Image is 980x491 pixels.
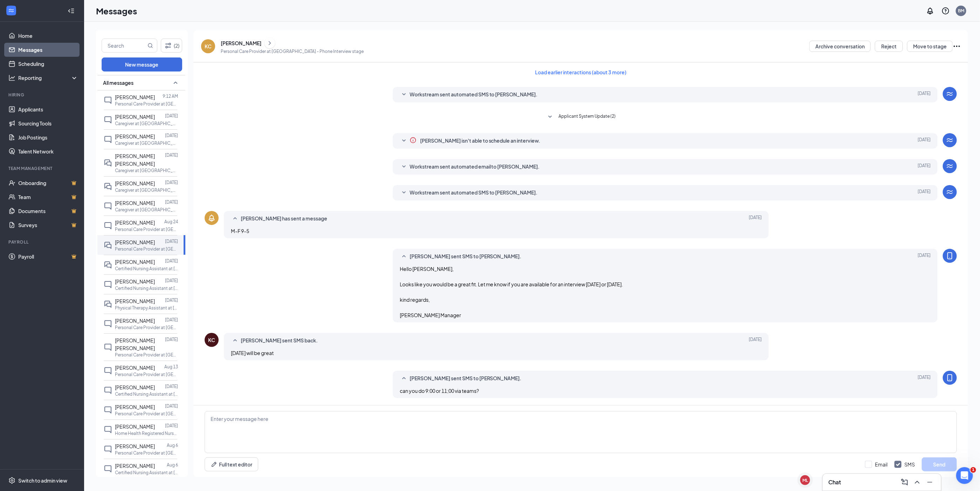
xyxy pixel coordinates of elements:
[115,140,178,146] p: Caregiver at [GEOGRAPHIC_DATA], [GEOGRAPHIC_DATA]
[971,467,976,473] span: 1
[165,258,178,264] p: [DATE]
[164,41,172,50] svg: Filter
[115,463,155,469] span: [PERSON_NAME]
[18,74,78,81] div: Reporting
[231,336,239,345] svg: SmallChevronUp
[946,374,954,382] svg: MobileSms
[165,152,178,158] p: [DATE]
[115,404,155,410] span: [PERSON_NAME]
[104,465,112,473] svg: ChatInactive
[165,179,178,185] p: [DATE]
[400,137,408,145] svg: SmallChevronDown
[18,57,78,71] a: Scheduling
[104,406,112,414] svg: ChatInactive
[8,239,77,245] div: Payroll
[104,261,112,269] svg: DoubleChat
[115,200,155,206] span: [PERSON_NAME]
[400,163,408,171] svg: SmallChevronDown
[115,187,178,193] p: Caregiver at [GEOGRAPHIC_DATA], [GEOGRAPHIC_DATA]
[546,113,554,121] svg: SmallChevronDown
[115,391,178,397] p: Certified Nursing Assistant at [GEOGRAPHIC_DATA]
[946,136,954,144] svg: WorkstreamLogo
[104,425,112,434] svg: ChatInactive
[115,168,178,173] p: Caregiver at [GEOGRAPHIC_DATA], [GEOGRAPHIC_DATA]
[900,478,909,486] svg: ComposeMessage
[410,374,522,383] span: [PERSON_NAME] sent SMS to [PERSON_NAME].
[918,90,931,99] span: [DATE]
[18,250,78,264] a: PayrollCrown
[918,163,931,171] span: [DATE]
[924,477,936,488] button: Minimize
[400,374,408,383] svg: SmallChevronUp
[918,189,931,197] span: [DATE]
[875,41,903,52] button: Reject
[102,57,182,71] button: New message
[18,190,78,204] a: TeamCrown
[115,226,178,232] p: Personal Care Provider at [GEOGRAPHIC_DATA], [GEOGRAPHIC_DATA]
[231,228,249,234] span: M-F 9-5
[205,43,212,50] div: KC
[899,477,910,488] button: ComposeMessage
[266,39,273,47] svg: ChevronRight
[749,336,762,345] span: [DATE]
[104,116,112,124] svg: ChatInactive
[918,374,931,383] span: [DATE]
[115,153,155,167] span: [PERSON_NAME] [PERSON_NAME]
[918,137,931,145] span: [DATE]
[546,113,616,121] button: SmallChevronDownApplicant System Update (2)
[18,477,67,484] div: Switch to admin view
[241,336,318,345] span: [PERSON_NAME] sent SMS back.
[802,477,808,483] div: ML
[410,90,538,99] span: Workstream sent automated SMS to [PERSON_NAME].
[96,5,137,17] h1: Messages
[165,113,178,119] p: [DATE]
[115,133,155,139] span: [PERSON_NAME]
[115,430,178,436] p: Home Health Registered Nurse at [GEOGRAPHIC_DATA], [GEOGRAPHIC_DATA]
[115,259,155,265] span: [PERSON_NAME]
[400,189,408,197] svg: SmallChevronDown
[115,423,155,430] span: [PERSON_NAME]
[115,325,178,330] p: Personal Care Provider at [GEOGRAPHIC_DATA], [GEOGRAPHIC_DATA]
[18,218,78,232] a: SurveysCrown
[400,252,408,261] svg: SmallChevronUp
[115,337,155,351] span: [PERSON_NAME] [PERSON_NAME]
[165,403,178,409] p: [DATE]
[529,67,632,78] button: Load earlier interactions (about 3 more)
[104,367,112,375] svg: ChatInactive
[211,461,218,468] svg: Pen
[68,7,75,14] svg: Collapse
[115,246,178,252] p: Personal Care Provider at [GEOGRAPHIC_DATA]
[941,7,950,15] svg: QuestionInfo
[115,470,178,476] p: Certified Nursing Assistant at [GEOGRAPHIC_DATA], [GEOGRAPHIC_DATA]
[221,40,261,47] div: [PERSON_NAME]
[115,266,178,272] p: Certified Nursing Assistant at [GEOGRAPHIC_DATA], [GEOGRAPHIC_DATA]
[115,318,155,324] span: [PERSON_NAME]
[410,137,417,144] svg: Info
[165,336,178,342] p: [DATE]
[115,180,155,186] span: [PERSON_NAME]
[420,137,541,145] span: [PERSON_NAME] isn't able to schedule an interview.
[148,43,153,48] svg: MagnifyingGlass
[907,41,953,52] button: Move to stage
[115,450,178,456] p: Personal Care Provider at [GEOGRAPHIC_DATA]
[115,364,155,371] span: [PERSON_NAME]
[18,116,78,130] a: Sourcing Tools
[18,102,78,116] a: Applicants
[165,132,178,138] p: [DATE]
[8,477,15,484] svg: Settings
[231,214,239,223] svg: SmallChevronUp
[161,39,182,53] button: Filter (2)
[410,163,540,171] span: Workstream sent automated email to [PERSON_NAME].
[926,7,934,15] svg: Notifications
[163,93,178,99] p: 9:12 AM
[8,7,15,14] svg: WorkstreamLogo
[115,101,178,107] p: Personal Care Provider at [GEOGRAPHIC_DATA]
[115,371,178,377] p: Personal Care Provider at [GEOGRAPHIC_DATA]
[165,423,178,429] p: [DATE]
[410,252,522,261] span: [PERSON_NAME] sent SMS to [PERSON_NAME].
[231,350,274,356] span: [DATE] will be great
[165,238,178,244] p: [DATE]
[208,336,215,343] div: KC
[913,478,921,486] svg: ChevronUp
[912,477,923,488] button: ChevronUp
